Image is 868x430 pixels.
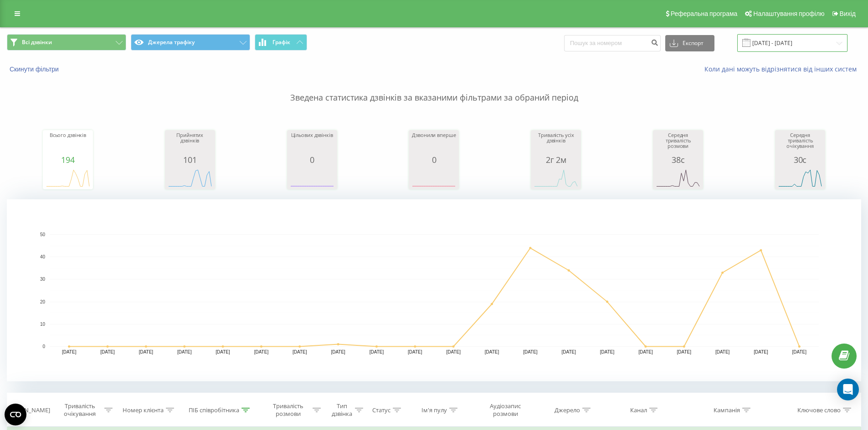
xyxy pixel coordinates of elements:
text: [DATE] [715,349,730,354]
div: ПІБ співробітника [189,406,239,414]
text: [DATE] [754,349,768,354]
div: 0 [289,155,335,164]
button: Графік [255,34,307,51]
button: Експорт [665,35,714,51]
text: 20 [40,299,46,304]
span: Графік [272,39,290,46]
div: Середня тривалість розмови [655,132,701,155]
text: 40 [40,254,46,259]
text: [DATE] [485,349,499,354]
button: Скинути фільтри [7,65,63,73]
div: Канал [630,406,647,414]
button: Open CMP widget [5,404,26,425]
svg: A chart. [655,164,701,192]
div: Аудіозапис розмови [479,402,532,418]
div: Ім'я пулу [421,406,447,414]
div: [PERSON_NAME] [4,406,50,414]
text: [DATE] [600,349,615,354]
text: [DATE] [523,349,538,354]
div: Джерело [555,406,580,414]
div: Середня тривалість очікування [777,132,823,155]
div: Номер клієнта [123,406,164,414]
div: 2г 2м [533,155,579,164]
div: Тривалість розмови [266,402,311,418]
button: Джерела трафіку [131,34,250,51]
div: Статус [372,406,390,414]
text: 10 [40,322,46,327]
text: [DATE] [561,349,576,354]
text: 30 [40,277,46,282]
div: Цільових дзвінків [289,132,335,155]
input: Пошук за номером [564,35,661,51]
text: [DATE] [293,349,307,354]
text: [DATE] [370,349,384,354]
span: Налаштування профілю [753,10,824,17]
text: [DATE] [139,349,154,354]
button: Всі дзвінки [7,34,126,51]
div: Тривалість усіх дзвінків [533,132,579,155]
text: 0 [42,344,45,349]
span: Всі дзвінки [22,39,52,46]
text: [DATE] [446,349,461,354]
text: [DATE] [677,349,692,354]
div: Open Intercom Messenger [837,379,859,400]
svg: A chart. [45,164,91,192]
span: Вихід [840,10,856,17]
div: Дзвонили вперше [411,132,457,155]
svg: A chart. [7,199,861,381]
div: 0 [411,155,457,164]
a: Коли дані можуть відрізнятися вiд інших систем [704,65,861,73]
text: [DATE] [216,349,230,354]
svg: A chart. [167,164,213,192]
div: Ключове слово [797,406,841,414]
span: Реферальна програма [671,10,738,17]
text: 50 [40,232,46,237]
div: Тривалість очікування [57,402,103,418]
svg: A chart. [533,164,579,192]
div: 38с [655,155,701,164]
text: [DATE] [792,349,807,354]
div: 30с [777,155,823,164]
svg: A chart. [777,164,823,192]
text: [DATE] [254,349,269,354]
div: Прийнятих дзвінків [167,132,213,155]
p: Зведена статистика дзвінків за вказаними фільтрами за обраний період [7,74,861,104]
text: [DATE] [177,349,192,354]
text: [DATE] [408,349,422,354]
text: [DATE] [100,349,115,354]
svg: A chart. [289,164,335,192]
text: [DATE] [638,349,653,354]
div: Кампанія [714,406,740,414]
svg: A chart. [411,164,457,192]
div: 194 [45,155,91,164]
div: Тип дзвінка [331,402,353,418]
div: Всього дзвінків [45,132,91,155]
div: 101 [167,155,213,164]
text: [DATE] [331,349,345,354]
text: [DATE] [62,349,77,354]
